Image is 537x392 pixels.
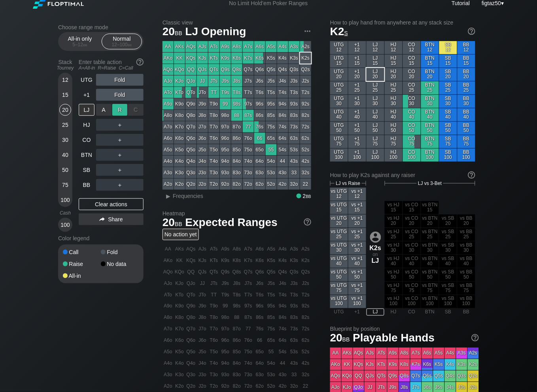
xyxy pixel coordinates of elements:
div: 64s [277,133,288,144]
div: K2s [300,53,311,64]
div: K8o [174,110,185,121]
div: 44 [277,156,288,167]
div: CO 15 [403,55,421,68]
div: +1 75 [348,135,366,148]
div: JJ [197,75,208,87]
div: T8s [231,87,242,98]
div: 52o [266,179,277,190]
div: 87o [231,121,242,132]
div: T3o [208,167,219,178]
div: HJ 20 [385,68,403,81]
div: A4o [163,156,174,167]
div: QTs [208,64,219,75]
div: 12 – 100 [105,42,138,47]
div: A5o [163,144,174,155]
div: HJ 50 [385,122,403,135]
div: HJ 100 [385,149,403,162]
div: 33 [289,167,300,178]
div: LJ 100 [367,149,384,162]
div: Tourney [55,65,76,71]
div: +1 15 [348,55,366,68]
img: ellipsis.fd386fe8.svg [303,27,312,36]
div: CO 25 [403,81,421,94]
div: Normal [104,34,140,49]
div: 40 [59,149,71,161]
div: ＋ [96,119,144,131]
div: SB [79,164,95,176]
div: BTN 75 [421,135,439,148]
div: 100 [59,194,71,206]
div: SB 50 [439,122,457,135]
div: 97o [220,121,231,132]
div: 85s [266,110,277,121]
div: A8o [163,110,174,121]
div: +1 50 [348,122,366,135]
div: HJ [79,119,95,131]
div: CO 75 [403,135,421,148]
div: 73o [243,167,254,178]
span: s [344,28,348,37]
div: A7o [163,121,174,132]
div: J3o [197,167,208,178]
div: KQs [185,53,197,64]
div: 92s [300,98,311,109]
div: HJ 25 [385,81,403,94]
div: AQs [185,41,197,52]
div: LJ 20 [367,68,384,81]
div: C [128,104,144,116]
div: J9o [197,98,208,109]
div: LJ 75 [367,135,384,148]
div: K8s [231,53,242,64]
div: +1 12 [348,41,366,54]
div: 55 [266,144,277,155]
div: KTs [208,53,219,64]
div: BTN 12 [421,41,439,54]
div: BTN 30 [421,95,439,108]
h2: Choose range mode [58,24,144,30]
div: K2o [174,179,185,190]
div: UTG 15 [330,55,348,68]
div: BTN 40 [421,108,439,121]
div: K4s [277,53,288,64]
div: No data [101,261,139,267]
div: ＋ [96,134,144,146]
img: help.32db89a4.svg [136,58,144,66]
div: QQ [185,64,197,75]
div: A6o [163,133,174,144]
div: UTG 12 [330,41,348,54]
div: Q5o [185,144,197,155]
span: K2 [330,25,348,38]
div: 92o [220,179,231,190]
div: 54s [277,144,288,155]
div: UTG 20 [330,68,348,81]
div: BTN [79,149,95,161]
div: 85o [231,144,242,155]
div: +1 20 [348,68,366,81]
div: Q6s [254,64,265,75]
div: Q8s [231,64,242,75]
div: UTG 40 [330,108,348,121]
div: BB 30 [458,95,475,108]
div: 82o [231,179,242,190]
div: J3s [289,75,300,87]
img: help.32db89a4.svg [303,218,312,226]
div: CO 100 [403,149,421,162]
div: SB 15 [439,55,457,68]
div: How to play K2s against any raiser [330,172,475,178]
div: SB 40 [439,108,457,121]
div: CO 50 [403,122,421,135]
div: T2s [300,87,311,98]
div: T7s [243,87,254,98]
div: ＋ [96,164,144,176]
div: QTo [185,87,197,98]
span: bb [128,42,132,47]
div: CO 40 [403,108,421,121]
div: Fold [101,249,139,255]
div: T9o [208,98,219,109]
div: 5 – 12 [63,42,96,47]
div: Q6o [185,133,197,144]
div: J2s [300,75,311,87]
div: KK [174,53,185,64]
div: 97s [243,98,254,109]
div: A2o [163,179,174,190]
